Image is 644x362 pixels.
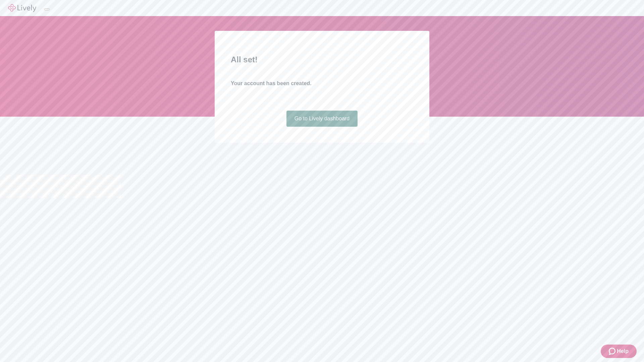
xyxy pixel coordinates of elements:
[617,347,629,355] span: Help
[44,8,50,10] button: Log out
[8,4,36,12] img: Lively
[601,345,637,358] button: Zendesk support iconHelp
[609,347,617,355] svg: Zendesk support icon
[231,79,413,87] h4: Your account has been created.
[231,54,413,66] h2: All set!
[286,111,358,127] a: Go to Lively dashboard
